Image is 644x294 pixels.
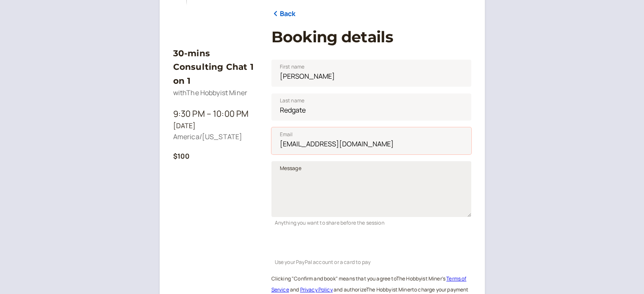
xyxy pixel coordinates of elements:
span: with The Hobbyist Miner [173,88,248,97]
a: Back [271,8,296,19]
div: [DATE] [173,121,258,132]
textarea: Message [271,161,471,217]
iframe: PayPal [271,234,471,253]
span: First name [280,63,305,71]
input: First name [271,60,471,87]
input: Email [271,127,471,154]
span: Last name [280,96,304,105]
input: Last name [271,93,471,121]
div: 9:30 PM – 10:00 PM [173,107,258,121]
div: Use your PayPal account or a card to pay [271,256,471,266]
span: Message [280,164,301,173]
b: $100 [173,151,190,161]
span: Email [280,130,293,139]
a: Privacy Policy [300,286,332,293]
div: America/[US_STATE] [173,132,258,143]
div: Anything you want to share before the session [271,217,471,227]
h3: 30-mins Consulting Chat 1 on 1 [173,47,258,88]
h1: Booking details [271,28,471,46]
